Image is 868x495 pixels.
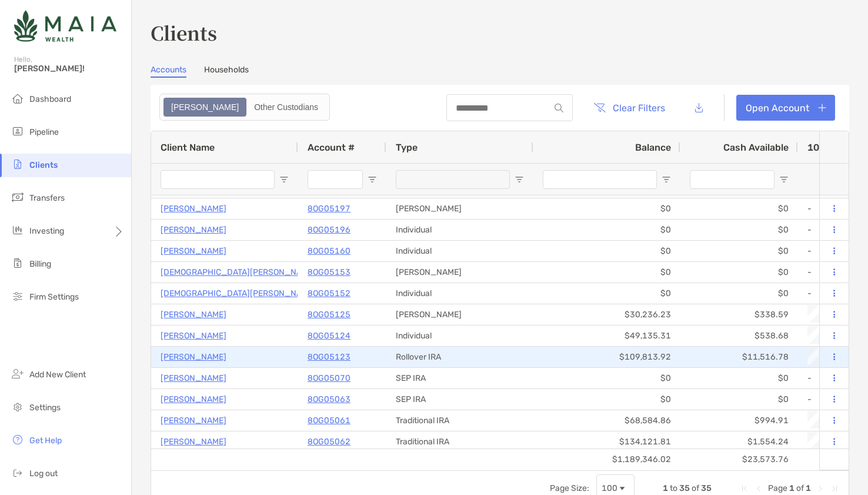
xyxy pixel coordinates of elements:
span: Settings [29,403,61,413]
a: 8OG05152 [308,286,350,301]
div: Zoe [165,99,245,115]
div: $109,813.92 [533,347,680,367]
img: dashboard icon [11,91,25,105]
div: $0 [680,389,798,410]
div: $1,554.24 [680,431,798,452]
p: 8OG05070 [308,371,350,386]
a: 8OG05153 [308,265,350,280]
div: SEP IRA [386,368,533,388]
a: 8OG05124 [308,328,350,343]
p: [PERSON_NAME] [161,413,226,428]
span: 1 [663,483,668,493]
span: Firm Settings [29,292,79,302]
span: 1 [789,483,794,493]
span: Client Name [161,142,215,153]
div: $0 [680,262,798,283]
div: $0 [680,283,798,304]
div: 100 [602,483,617,493]
div: $0 [680,241,798,261]
a: 8OG05063 [308,392,350,407]
div: $0 [680,198,798,219]
a: [DEMOGRAPHIC_DATA][PERSON_NAME] [161,265,316,280]
span: Add New Client [29,370,86,380]
div: $23,573.76 [680,449,798,470]
a: 8OG05196 [308,222,350,237]
div: [PERSON_NAME] [386,262,533,283]
span: Balance [635,142,671,153]
input: Balance Filter Input [543,170,657,189]
span: Investing [29,226,64,236]
span: Cash Available [723,142,789,153]
a: [PERSON_NAME] [161,244,226,258]
div: First Page [740,484,749,493]
span: Page [768,483,787,493]
img: input icon [555,104,563,112]
div: Traditional IRA [386,431,533,452]
input: Cash Available Filter Input [690,170,774,189]
div: Next Page [816,484,825,493]
div: Last Page [830,484,839,493]
p: [PERSON_NAME] [161,222,226,237]
a: [PERSON_NAME] [161,434,226,449]
p: 8OG05061 [308,413,350,428]
a: [PERSON_NAME] [161,201,226,216]
img: firm-settings icon [11,289,25,303]
div: $0 [533,262,680,283]
button: Clear Filters [585,95,674,121]
input: Account # Filter Input [308,170,363,189]
button: Open Filter Menu [368,175,377,184]
button: Open Filter Menu [662,175,671,184]
div: Individual [386,325,533,346]
div: $68,584.86 [533,410,680,431]
a: [PERSON_NAME] [161,350,226,364]
div: [PERSON_NAME] [386,304,533,325]
p: 8OG05125 [308,307,350,322]
div: Individual [386,283,533,304]
img: pipeline icon [11,124,25,138]
div: $0 [533,368,680,388]
div: Other Custodians [248,99,325,115]
span: Dashboard [29,94,71,104]
span: Transfers [29,193,65,203]
a: [PERSON_NAME] [161,371,226,386]
img: get-help icon [11,433,25,447]
a: [DEMOGRAPHIC_DATA][PERSON_NAME] [161,286,316,301]
span: of [796,483,804,493]
div: $1,189,346.02 [533,449,680,470]
div: Rollover IRA [386,347,533,367]
span: Pipeline [29,127,59,137]
div: $0 [533,220,680,240]
a: 8OG05062 [308,434,350,449]
a: Accounts [151,65,186,78]
a: 8OG05123 [308,350,350,364]
span: Account # [308,142,355,153]
span: 35 [679,483,690,493]
p: [PERSON_NAME] [161,307,226,322]
p: [PERSON_NAME] [161,328,226,343]
h3: Clients [151,19,849,46]
span: Log out [29,469,58,479]
img: settings icon [11,400,25,414]
div: Page Size: [550,483,589,493]
div: $0 [533,283,680,304]
span: Get Help [29,436,62,446]
a: [PERSON_NAME] [161,392,226,407]
div: $0 [533,198,680,219]
img: Zoe Logo [14,5,116,47]
span: 35 [701,483,712,493]
span: Billing [29,259,51,269]
p: 8OG05197 [308,201,350,216]
img: add_new_client icon [11,367,25,381]
img: billing icon [11,256,25,270]
a: 8OG05160 [308,244,350,258]
div: $0 [680,220,798,240]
